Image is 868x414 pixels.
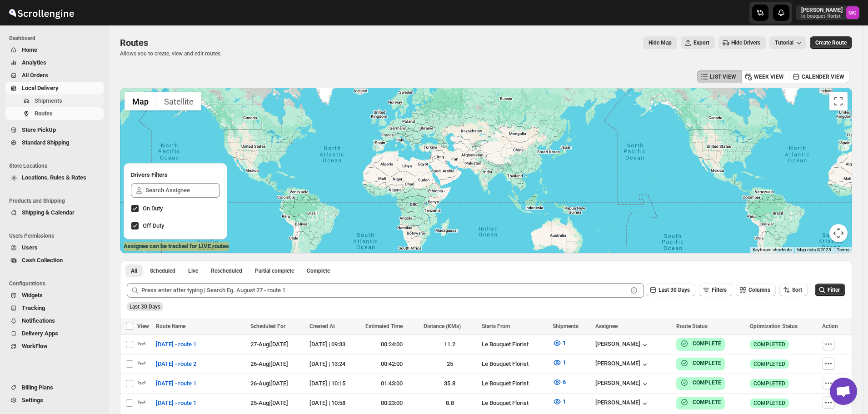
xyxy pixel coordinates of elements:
button: Show satellite imagery [156,92,201,110]
button: Shipments [5,95,104,107]
span: 1 [563,359,566,366]
span: 25-Aug | [DATE] [250,399,288,406]
div: [DATE] | 10:58 [309,399,360,408]
span: Sort [792,287,802,293]
span: Map data ©2025 [797,247,831,252]
div: 00:24:00 [365,340,418,349]
button: Home [5,44,104,56]
span: Tracking [22,304,45,311]
span: Columns [748,287,770,293]
input: Press enter after typing | Search Eg. August 27 - route 1 [141,283,628,298]
button: Notifications [5,314,104,327]
span: Assignee [595,323,618,329]
div: 01:43:00 [365,379,418,388]
button: CALENDER VIEW [789,70,850,83]
span: Billing Plans [22,384,53,391]
button: [DATE] - route 1 [150,396,202,410]
span: Settings [22,397,43,404]
button: Sort [779,284,808,296]
span: Live [188,267,198,274]
button: Create Route [810,36,852,49]
button: Billing Plans [5,381,104,394]
span: WorkFlow [22,343,48,349]
span: 6 [563,379,566,385]
span: Routes [120,37,148,48]
span: Scheduled [150,267,175,274]
span: Store PickUp [22,126,56,133]
span: Export [693,39,709,46]
span: COMPLETED [753,341,785,348]
div: 8.8 [424,399,476,408]
span: Estimated Time [365,323,403,329]
img: ScrollEngine [7,1,75,24]
button: COMPLETE [680,339,721,348]
span: Last 30 Days [658,287,690,293]
span: Partial complete [255,267,294,274]
button: Keyboard shortcuts [753,247,792,253]
button: Hide Drivers [718,36,766,49]
span: 1 [563,398,566,405]
span: Routes [35,110,53,117]
button: Shipping & Calendar [5,206,104,219]
span: Created At [309,323,335,329]
span: CALENDER VIEW [802,73,844,80]
button: [DATE] - route 1 [150,337,202,352]
div: Le Bouquet Florist [482,399,547,408]
button: WorkFlow [5,340,104,353]
span: Off Duty [143,222,164,229]
button: 1 [547,394,571,409]
button: [PERSON_NAME] [595,340,649,349]
span: [DATE] - route 1 [156,340,196,349]
button: [PERSON_NAME] [595,360,649,369]
button: Locations, Rules & Rates [5,171,104,184]
span: Last 30 Days [130,304,160,310]
span: Configurations [9,280,105,287]
button: Analytics [5,56,104,69]
span: Filters [712,287,727,293]
span: Hide Drivers [731,39,760,46]
button: [PERSON_NAME] [595,399,649,408]
div: [PERSON_NAME] [595,379,649,389]
button: Filters [699,284,732,296]
p: [PERSON_NAME] [801,6,843,14]
button: Settings [5,394,104,407]
button: All routes [125,264,143,277]
button: All Orders [5,69,104,82]
button: Filter [815,284,845,296]
span: Hide Map [649,39,672,46]
span: Shipping & Calendar [22,209,75,216]
button: User menu [796,5,860,20]
span: Distance (KMs) [424,323,461,329]
div: 00:42:00 [365,359,418,369]
button: Widgets [5,289,104,302]
span: Delivery Apps [22,330,58,337]
span: Cash Collection [22,257,63,264]
text: MG [848,10,857,16]
div: [DATE] | 09:33 [309,340,360,349]
button: Export [681,36,715,49]
span: [DATE] - route 2 [156,359,196,369]
div: Le Bouquet Florist [482,359,547,369]
span: 27-Aug | [DATE] [250,341,288,348]
div: Le Bouquet Florist [482,340,547,349]
span: All Orders [22,72,48,79]
span: View [137,323,149,329]
button: Map camera controls [829,224,848,242]
button: Delivery Apps [5,327,104,340]
button: 1 [547,336,571,350]
span: Shipments [35,97,62,104]
button: COMPLETE [680,398,721,407]
button: [DATE] - route 2 [150,357,202,371]
span: Analytics [22,59,46,66]
span: LIST VIEW [710,73,736,80]
span: Scheduled For [250,323,285,329]
button: COMPLETE [680,378,721,387]
button: 1 [547,355,571,370]
button: [DATE] - route 1 [150,376,202,391]
span: Dashboard [9,35,105,42]
button: Users [5,241,104,254]
b: COMPLETE [693,399,721,405]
